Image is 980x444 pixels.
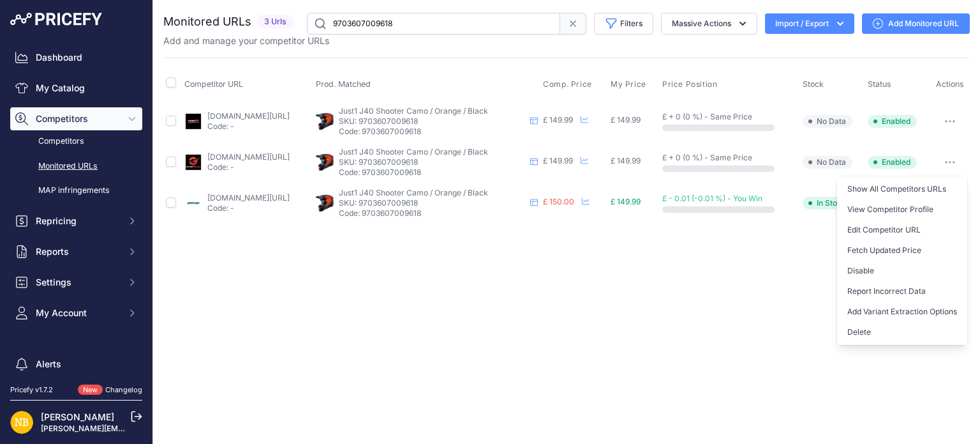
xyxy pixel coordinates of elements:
[307,13,560,34] input: Search
[339,126,525,137] p: Code: 9703607009618
[662,79,717,89] span: Price Position
[837,281,967,302] button: Report Incorrect Data
[339,147,488,157] span: Just1 J40 Shooter Camo / Orange / Black
[10,46,142,69] a: Dashboard
[662,112,752,121] span: £ + 0 (0 %) - Same Price
[207,152,290,162] a: [DOMAIN_NAME][URL]
[10,385,53,395] div: Pricefy v1.7.2
[837,302,967,322] button: Add Variant Extraction Options
[662,79,720,89] button: Price Position
[10,210,142,233] button: Repricing
[10,130,142,153] a: Competitors
[316,79,371,89] span: Prod. Matched
[543,156,573,165] span: £ 149.99
[868,156,917,169] span: Enabled
[339,198,525,208] p: SKU: 9703607009618
[803,156,852,169] span: No Data
[163,13,251,31] h2: Monitored URLs
[543,79,592,89] span: Comp. Price
[543,197,574,206] span: £ 150.00
[339,188,488,197] span: Just1 J40 Shooter Camo / Orange / Black
[662,194,762,203] span: £ - 0.01 (-0.01 %) - You Win
[662,153,752,162] span: £ + 0 (0 %) - Same Price
[868,115,917,128] span: Enabled
[41,411,114,422] a: [PERSON_NAME]
[10,240,142,263] button: Reports
[611,156,641,165] span: £ 149.99
[10,302,142,325] button: My Account
[163,34,329,47] p: Add and manage your competitor URLs
[611,79,649,89] button: My Price
[105,385,142,394] a: Changelog
[339,208,525,218] p: Code: 9703607009618
[10,155,142,178] a: Monitored URLs
[10,180,142,202] a: MAP infringements
[611,115,641,125] span: £ 149.99
[765,13,854,34] button: Import / Export
[78,385,103,395] span: New
[837,199,967,220] a: View Competitor Profile
[868,79,891,89] span: Status
[837,220,967,240] a: Edit Competitor URL
[837,322,967,342] button: Delete
[10,13,102,26] img: Pricefy Logo
[207,111,290,121] a: [DOMAIN_NAME][URL]
[36,307,119,319] span: My Account
[207,121,290,132] p: Code: -
[611,79,646,89] span: My Price
[862,13,970,34] a: Add Monitored URL
[339,157,525,167] p: SKU: 9703607009618
[207,203,290,213] p: Code: -
[36,276,119,289] span: Settings
[661,13,757,34] button: Massive Actions
[10,107,142,130] button: Competitors
[339,116,525,126] p: SKU: 9703607009618
[803,79,824,89] span: Stock
[339,106,488,116] span: Just1 J40 Shooter Camo / Orange / Black
[207,162,290,172] p: Code: -
[256,15,294,29] span: 3 Urls
[837,261,967,281] button: Disable
[41,424,237,433] a: [PERSON_NAME][EMAIL_ADDRESS][DOMAIN_NAME]
[936,79,964,89] span: Actions
[10,77,142,100] a: My Catalog
[10,353,142,376] a: Alerts
[339,167,525,178] p: Code: 9703607009618
[611,197,641,206] span: £ 149.99
[543,79,595,89] button: Comp. Price
[184,79,243,89] span: Competitor URL
[36,245,119,258] span: Reports
[837,240,967,261] button: Fetch Updated Price
[803,115,852,128] span: No Data
[36,112,119,125] span: Competitors
[10,46,142,424] nav: Sidebar
[594,13,653,34] button: Filters
[207,193,290,203] a: [DOMAIN_NAME][URL]
[543,115,573,125] span: £ 149.99
[10,271,142,294] button: Settings
[837,179,967,199] a: Show All Competitors URLs
[803,197,852,210] span: In Stock
[36,215,119,227] span: Repricing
